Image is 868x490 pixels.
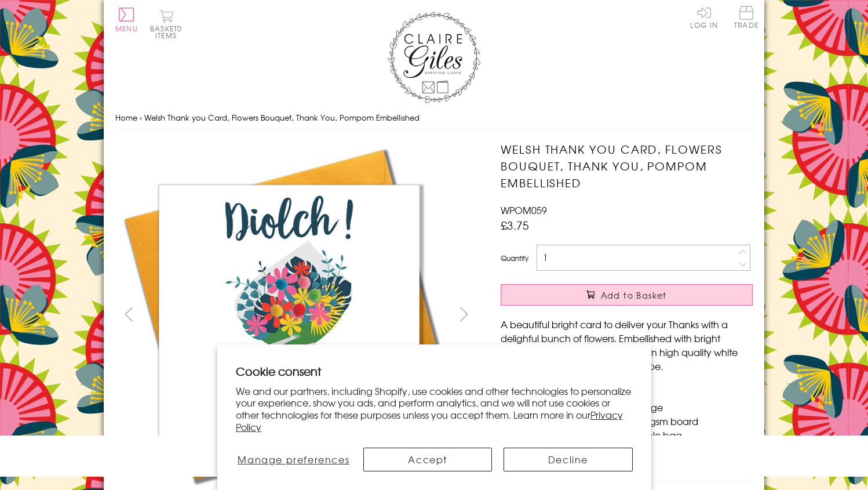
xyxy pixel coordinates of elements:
img: Claire Giles Greetings Cards [388,12,480,103]
button: Add to Basket [501,284,753,306]
label: Quantity [501,253,528,263]
span: › [140,112,142,123]
p: We and our partners, including Shopify, use cookies and other technologies to personalize your ex... [236,385,633,433]
p: A beautiful bright card to deliver your Thanks with a delighful bunch of flowers. Embellished wit... [501,317,753,373]
button: prev [115,301,141,327]
button: next [451,301,477,327]
img: Welsh Thank you Card, Flowers Bouquet, Thank You, Pompom Embellished [115,141,463,489]
a: Trade [734,6,758,31]
span: Welsh Thank you Card, Flowers Bouquet, Thank You, Pompom Embellished [144,112,420,123]
h2: Cookie consent [236,363,633,379]
button: Manage preferences [236,448,352,471]
a: Home [115,112,137,123]
span: WPOM059 [501,203,547,217]
h1: Welsh Thank you Card, Flowers Bouquet, Thank You, Pompom Embellished [501,141,753,191]
span: £3.75 [501,217,529,233]
button: Accept [363,448,492,471]
span: Trade [734,6,758,28]
span: Add to Basket [601,289,667,301]
a: Log In [690,6,718,28]
span: Menu [115,23,138,34]
nav: breadcrumbs [115,106,753,130]
button: Decline [504,448,632,471]
span: 0 items [155,23,182,41]
span: Manage preferences [238,452,349,466]
a: Privacy Policy [236,408,623,434]
button: Basket0 items [150,9,182,39]
button: Menu [115,8,138,32]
